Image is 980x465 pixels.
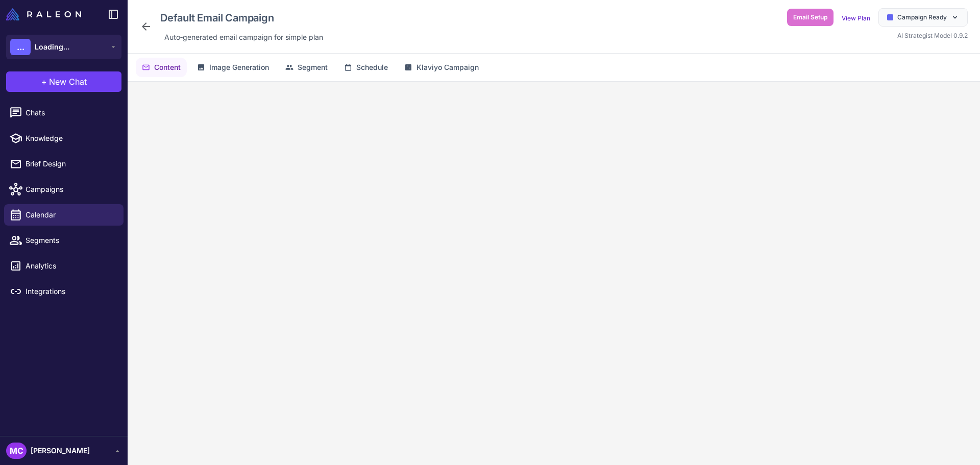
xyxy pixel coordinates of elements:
[6,35,121,59] button: ...Loading...
[338,58,394,77] button: Schedule
[6,8,85,20] a: Raleon Logo
[4,102,124,124] a: Chats
[26,133,115,144] span: Knowledge
[26,107,115,118] span: Chats
[897,13,947,22] span: Campaign Ready
[26,235,115,246] span: Segments
[4,255,124,277] a: Analytics
[6,71,121,92] button: +New Chat
[26,260,115,272] span: Analytics
[356,62,388,73] span: Schedule
[398,58,485,77] button: Klaviyo Campaign
[156,8,327,28] div: Click to edit campaign name
[279,58,334,77] button: Segment
[793,13,827,22] span: Email Setup
[35,41,69,53] span: Loading...
[26,209,115,221] span: Calendar
[842,14,870,22] a: View Plan
[4,230,124,251] a: Segments
[10,39,31,55] div: ...
[6,8,81,20] img: Raleon Logo
[191,58,275,77] button: Image Generation
[4,179,124,200] a: Campaigns
[26,158,115,169] span: Brief Design
[897,32,968,39] span: AI Strategist Model 0.9.2
[4,204,124,226] a: Calendar
[164,32,323,43] span: Auto‑generated email campaign for simple plan
[136,58,187,77] button: Content
[160,30,327,45] div: Click to edit description
[6,443,27,459] div: MC
[209,62,269,73] span: Image Generation
[4,153,124,175] a: Brief Design
[31,445,90,456] span: [PERSON_NAME]
[4,128,124,149] a: Knowledge
[26,184,115,195] span: Campaigns
[4,281,124,302] a: Integrations
[787,9,834,26] button: Email Setup
[41,76,47,88] span: +
[298,62,328,73] span: Segment
[49,76,87,88] span: New Chat
[154,62,181,73] span: Content
[416,62,479,73] span: Klaviyo Campaign
[26,286,115,297] span: Integrations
